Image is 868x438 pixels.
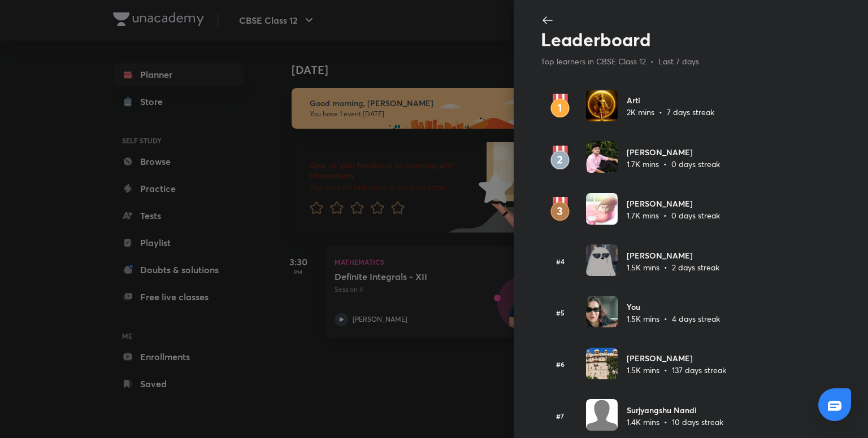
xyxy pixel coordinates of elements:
p: 1.5K mins • 4 days streak [627,313,720,325]
h6: Arti [627,94,714,106]
p: 1.4K mins • 10 days streak [627,416,723,428]
img: rank2.svg [541,146,579,170]
img: Avatar [586,244,618,276]
h6: Surjyangshu Nandi [627,404,723,416]
img: Avatar [586,296,618,327]
img: rank1.svg [541,94,579,119]
h6: #7 [541,411,579,421]
h6: [PERSON_NAME] [627,249,719,261]
p: Top learners in CBSE Class 12 • Last 7 days [541,55,803,67]
p: 1.7K mins • 0 days streak [627,158,720,170]
img: Avatar [586,90,618,121]
h6: #6 [541,359,579,369]
h6: [PERSON_NAME] [627,352,726,364]
h6: #4 [541,256,579,266]
img: Avatar [586,193,618,225]
h6: [PERSON_NAME] [627,146,720,158]
img: rank3.svg [541,197,579,222]
img: Avatar [586,348,618,379]
p: 1.5K mins • 137 days streak [627,364,726,376]
p: 1.5K mins • 2 days streak [627,261,719,273]
img: Avatar [586,141,618,173]
img: Avatar [586,399,618,431]
p: 2K mins • 7 days streak [627,106,714,118]
h6: #5 [541,308,579,318]
h6: [PERSON_NAME] [627,198,720,209]
h6: You [627,301,720,313]
p: 1.7K mins • 0 days streak [627,209,720,221]
h2: Leaderboard [541,29,803,50]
